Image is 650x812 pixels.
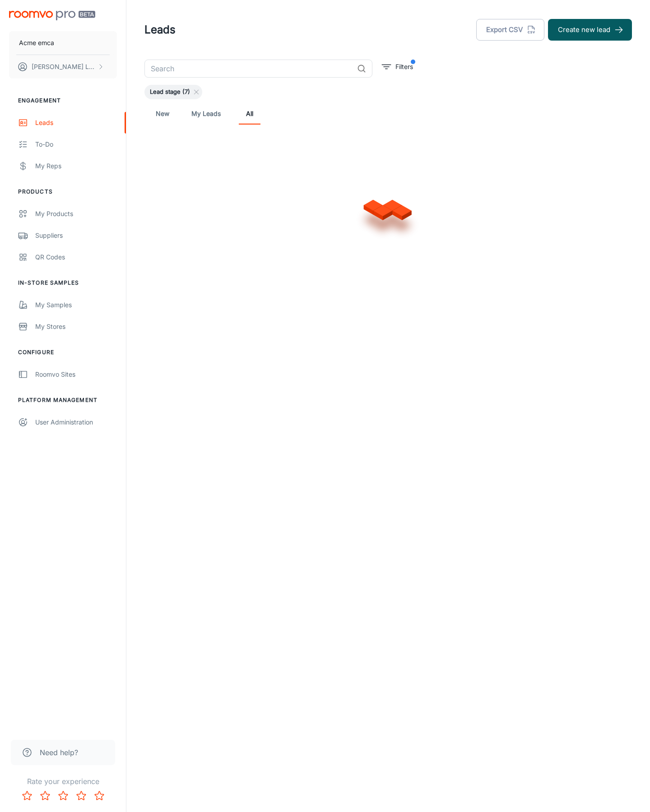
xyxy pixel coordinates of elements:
button: Create new lead [548,19,632,41]
div: To-do [35,139,117,149]
a: All [239,103,260,125]
div: QR Codes [35,252,117,262]
button: Acme emca [9,31,117,55]
a: New [152,103,173,125]
p: Filters [395,62,413,72]
p: [PERSON_NAME] Leaptools [32,62,95,72]
img: Roomvo PRO Beta [9,11,95,20]
div: My Samples [35,300,117,310]
button: Export CSV [476,19,544,41]
button: filter [380,60,415,74]
button: [PERSON_NAME] Leaptools [9,55,117,78]
h1: Leads [144,22,176,38]
p: Acme emca [19,38,54,48]
span: Lead stage (7) [144,88,195,97]
div: Suppliers [35,231,117,240]
div: Leads [35,118,117,128]
a: My Leads [191,103,221,125]
div: My Reps [35,161,117,171]
div: Lead stage (7) [144,85,202,99]
div: My Stores [35,322,117,332]
div: My Products [35,209,117,219]
input: Search [144,60,353,78]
